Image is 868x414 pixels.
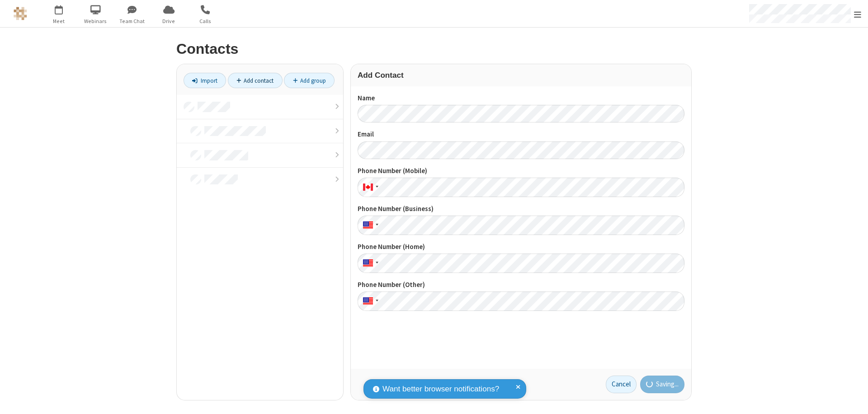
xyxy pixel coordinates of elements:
[184,73,226,88] a: Import
[14,7,27,20] img: QA Selenium DO NOT DELETE OR CHANGE
[115,17,149,25] span: Team Chat
[656,379,679,390] span: Saving...
[152,17,186,25] span: Drive
[42,17,76,25] span: Meet
[358,254,381,273] div: United States: + 1
[358,178,381,197] div: Canada: + 1
[358,93,684,103] label: Name
[358,129,684,140] label: Email
[284,73,335,88] a: Add group
[606,376,637,394] a: Cancel
[358,242,684,252] label: Phone Number (Home)
[358,166,684,176] label: Phone Number (Mobile)
[358,280,684,290] label: Phone Number (Other)
[79,17,113,25] span: Webinars
[358,216,381,235] div: United States: + 1
[176,41,692,57] h2: Contacts
[358,204,684,214] label: Phone Number (Business)
[228,73,283,88] a: Add contact
[640,376,685,394] button: Saving...
[382,383,499,395] span: Want better browser notifications?
[189,17,222,25] span: Calls
[358,71,684,80] h3: Add Contact
[358,292,381,311] div: United States: + 1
